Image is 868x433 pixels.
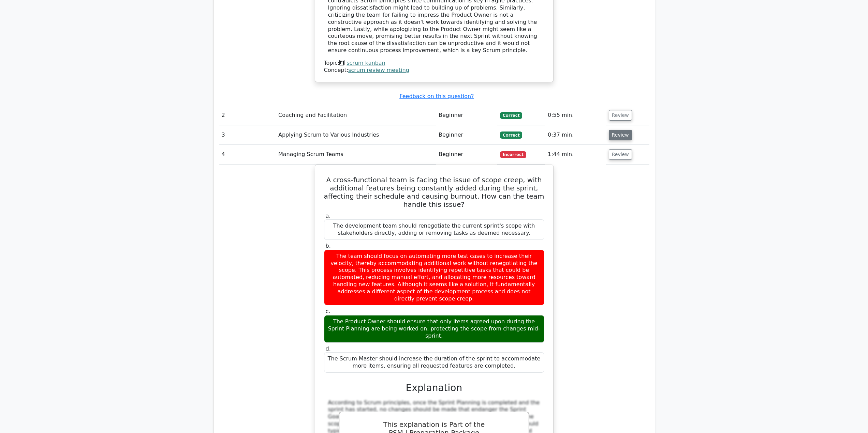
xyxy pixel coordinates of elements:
[347,60,385,66] a: scrum kanban
[328,382,540,394] h3: Explanation
[436,106,497,125] td: Beginner
[219,145,276,164] td: 4
[545,125,606,145] td: 0:37 min.
[500,151,526,158] span: Incorrect
[545,106,606,125] td: 0:55 min.
[323,176,545,208] h5: A cross-functional team is facing the issue of scope creep, with additional features being consta...
[609,130,632,140] button: Review
[276,145,436,164] td: Managing Scrum Teams
[219,106,276,125] td: 2
[324,250,544,306] div: The team should focus on automating more test cases to increase their velocity, thereby accommoda...
[500,112,522,119] span: Correct
[276,125,436,145] td: Applying Scrum to Various Industries
[500,132,522,138] span: Correct
[348,67,409,73] a: scrum review meeting
[324,315,544,342] div: The Product Owner should ensure that only items agreed upon during the Sprint Planning are being ...
[324,352,544,373] div: The Scrum Master should increase the duration of the sprint to accommodate more items, ensuring a...
[326,308,330,314] span: c.
[609,149,632,160] button: Review
[324,219,544,240] div: The development team should renegotiate the current sprint's scope with stakeholders directly, ad...
[326,243,331,249] span: b.
[436,125,497,145] td: Beginner
[545,145,606,164] td: 1:44 min.
[219,125,276,145] td: 3
[326,213,331,219] span: a.
[326,345,331,352] span: d.
[276,106,436,125] td: Coaching and Facilitation
[436,145,497,164] td: Beginner
[324,60,544,67] div: Topic:
[399,93,474,99] a: Feedback on this question?
[609,110,632,121] button: Review
[324,67,544,74] div: Concept:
